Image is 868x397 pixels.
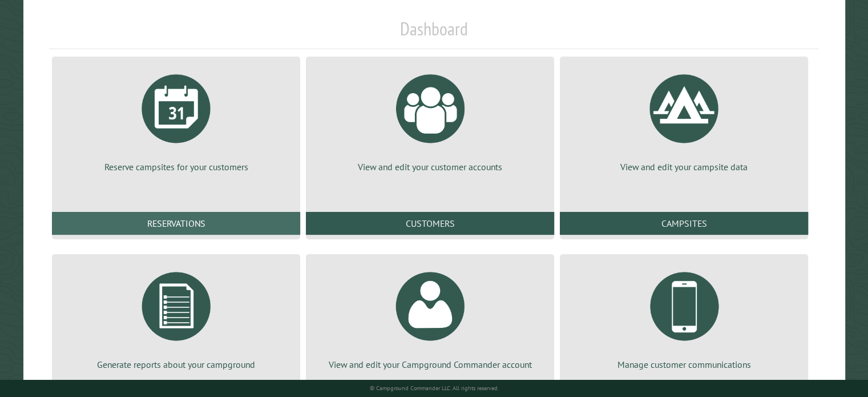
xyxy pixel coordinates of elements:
[320,161,540,173] p: View and edit your customer accounts
[574,161,794,173] p: View and edit your campsite data
[306,212,554,235] a: Customers
[574,66,794,173] a: View and edit your campsite data
[560,212,808,235] a: Campsites
[320,66,540,173] a: View and edit your customer accounts
[320,263,540,371] a: View and edit your Campground Commander account
[574,358,794,371] p: Manage customer communications
[370,384,499,392] small: © Campground Commander LLC. All rights reserved.
[66,263,286,371] a: Generate reports about your campground
[52,212,300,235] a: Reservations
[49,18,819,49] h1: Dashboard
[66,358,286,371] p: Generate reports about your campground
[574,263,794,371] a: Manage customer communications
[66,161,286,173] p: Reserve campsites for your customers
[320,358,540,371] p: View and edit your Campground Commander account
[66,66,286,173] a: Reserve campsites for your customers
